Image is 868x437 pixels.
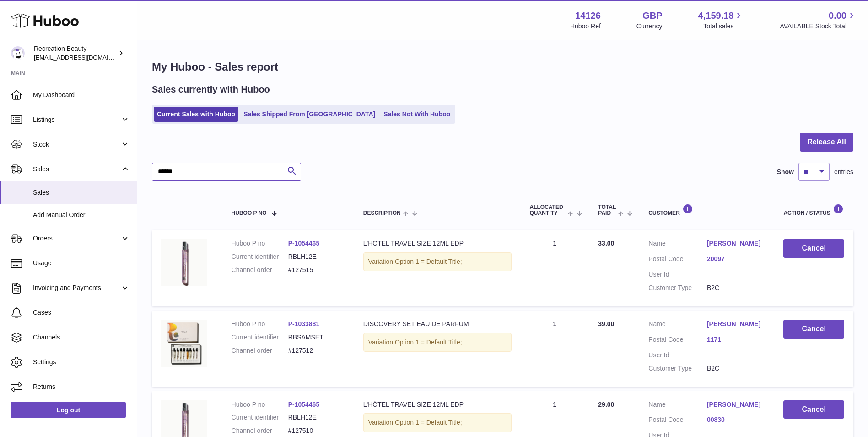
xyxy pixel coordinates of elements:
td: 1 [521,311,589,387]
button: Cancel [783,320,844,339]
dt: Postal Code [648,415,707,426]
div: Variation: [363,333,512,352]
a: Sales Not With Huboo [380,107,453,122]
dd: #127510 [288,426,345,435]
span: Huboo P no [232,210,267,216]
div: Recreation Beauty [34,44,116,62]
img: L_Hotel12mlEDP.jpg [161,239,207,286]
div: Variation: [363,413,512,432]
span: 0.00 [829,10,846,22]
dd: #127512 [288,346,345,355]
span: Sales [33,188,130,197]
dt: Channel order [232,346,288,355]
dd: #127515 [288,266,345,274]
dt: Name [648,320,707,331]
span: Listings [33,115,120,124]
div: DISCOVERY SET EAU DE PARFUM [363,320,512,328]
span: Cases [33,308,130,317]
h2: Sales currently with Huboo [152,83,270,96]
span: My Dashboard [33,91,130,99]
dt: Huboo P no [232,400,288,409]
div: L'HÔTEL TRAVEL SIZE 12ML EDP [363,239,512,248]
a: Log out [11,402,126,418]
span: Sales [33,165,120,174]
span: AVAILABLE Stock Total [780,22,857,31]
span: Settings [33,358,130,366]
img: ANWD_12ML.jpg [161,320,207,367]
h1: My Huboo - Sales report [152,60,853,74]
dt: Channel order [232,266,288,274]
a: 4,159.18 Total sales [698,10,744,31]
span: Add Manual Order [33,211,130,219]
span: Description [363,210,401,216]
a: 1171 [707,335,766,344]
dt: Current identifier [232,413,288,422]
div: Action / Status [783,204,844,216]
span: Option 1 = Default Title; [395,339,462,346]
dd: B2C [707,364,766,373]
dd: RBLH12E [288,252,345,261]
span: Channels [33,333,130,342]
span: Option 1 = Default Title; [395,258,462,265]
span: 4,159.18 [698,10,734,22]
td: 1 [521,230,589,306]
dt: Name [648,239,707,250]
div: Customer [648,204,765,216]
dt: Postal Code [648,335,707,346]
a: 20097 [707,255,766,263]
span: Returns [33,382,130,391]
button: Cancel [783,400,844,419]
span: 33.00 [598,240,614,247]
strong: 14126 [575,10,601,22]
button: Cancel [783,239,844,258]
span: 29.00 [598,401,614,408]
dd: RBSAMSET [288,333,345,342]
a: Current Sales with Huboo [154,107,238,122]
a: 00830 [707,415,766,424]
dd: RBLH12E [288,413,345,422]
a: Sales Shipped From [GEOGRAPHIC_DATA] [240,107,378,122]
dd: B2C [707,284,766,292]
dt: Huboo P no [232,239,288,248]
a: 0.00 AVAILABLE Stock Total [780,10,857,31]
a: [PERSON_NAME] [707,239,766,248]
a: [PERSON_NAME] [707,320,766,328]
span: Option 1 = Default Title; [395,419,462,426]
button: Release All [800,133,853,152]
span: Stock [33,140,120,149]
dt: User Id [648,351,707,360]
span: Total paid [598,204,616,216]
label: Show [777,168,794,176]
dt: Postal Code [648,255,707,266]
span: Total sales [703,22,744,31]
span: 39.00 [598,320,614,328]
dt: Huboo P no [232,320,288,328]
dt: Current identifier [232,333,288,342]
div: Currency [636,22,663,31]
dt: Name [648,400,707,411]
a: [PERSON_NAME] [707,400,766,409]
a: P-1054465 [288,240,320,247]
dt: Customer Type [648,284,707,292]
dt: Customer Type [648,364,707,373]
img: customercare@recreationbeauty.com [11,46,25,60]
dt: Channel order [232,426,288,435]
span: Orders [33,234,120,243]
a: P-1054465 [288,401,320,408]
span: entries [834,168,853,176]
strong: GBP [642,10,662,22]
span: Invoicing and Payments [33,284,120,292]
a: P-1033881 [288,320,320,328]
div: L'HÔTEL TRAVEL SIZE 12ML EDP [363,400,512,409]
span: [EMAIL_ADDRESS][DOMAIN_NAME] [34,54,135,61]
dt: Current identifier [232,252,288,261]
div: Huboo Ref [570,22,601,31]
dt: User Id [648,270,707,279]
span: Usage [33,259,130,268]
span: ALLOCATED Quantity [530,204,566,216]
div: Variation: [363,252,512,271]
